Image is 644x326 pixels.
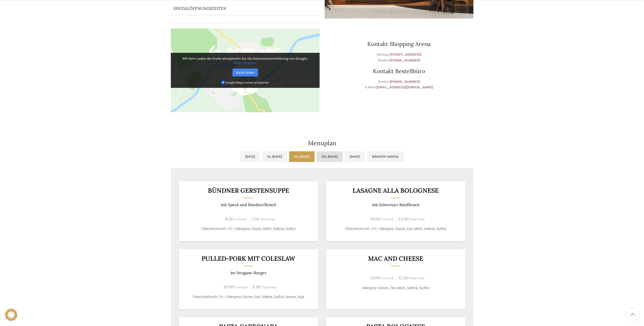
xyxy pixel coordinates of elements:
h3: LASAGNE ALLA BOLOGNESE [332,187,459,194]
p: mit Speck und Bündnerfleisch [185,202,312,207]
span: Take-Away [410,276,425,280]
span: In-House [235,286,247,289]
p: mit Schweizer Rindfleisch [332,202,459,207]
h3: Kontakt Bestellbüro [325,68,473,74]
a: Do, [DATE] [317,151,343,162]
a: Nächste Woche [367,151,404,162]
span: Take-Away [260,218,275,221]
h3: Mac and Cheese [332,255,459,262]
input: Google Maps immer entsperren [221,81,225,84]
span: 13.00 [399,216,409,222]
a: [PHONE_NUMBER] [390,58,420,62]
span: In-House [381,276,394,280]
p: Allergene: Gluten, Eier, Milch, Sellerie, Sulfite [332,285,459,291]
h2: Menuplan [171,140,473,146]
small: Google Maps immer entsperren [225,81,269,84]
p: Spezialöffnungszeiten [173,6,303,11]
a: Mi, [DATE] [289,151,315,162]
a: Scroll to top button [626,308,639,321]
p: im Neugass-Burger [185,270,312,275]
h3: Bündner Gerstensuppe [185,187,312,194]
span: 14.00 [370,216,380,222]
p: Fleischherkunft: CH / Allergene: Gluten, Milch, Sellerie, Sulfite [185,226,312,232]
span: In-House [381,218,394,221]
span: 9.00 [252,284,261,290]
span: 7.50 [252,216,259,222]
p: Telefon: E-Mail: [325,79,473,90]
a: [STREET_ADDRESS] [390,52,421,57]
a: [DATE] [345,151,365,162]
span: 13.00 [370,275,380,281]
span: 8.30 [225,216,233,222]
a: Karte laden [233,69,258,76]
a: [EMAIL_ADDRESS][DOMAIN_NAME] [376,85,433,89]
a: Di, [DATE] [262,151,287,162]
span: 10.00 [224,284,234,290]
span: Take-Away [262,286,277,289]
p: Adresse: Telefon: [325,52,473,63]
span: 12.00 [399,275,409,281]
a: [DATE] [240,151,260,162]
img: Google Maps [171,28,320,112]
p: Mit dem Laden der Karte akzeptieren Sie die Datenschutzerklärung von Google. [174,56,316,65]
span: Take-Away [410,218,425,221]
a: Mehr erfahren [234,61,256,65]
h3: Pulled-Pork mit Coleslaw [185,255,312,262]
p: Fleischherkunft: CH / Allergene: Gluten, Eier, Milch, Sellerie, Sulfite [332,226,459,232]
span: In-House [234,218,247,221]
a: [PHONE_NUMBER] [390,79,420,84]
p: Fleischherkunft: CH / Allergene: Gluten, Eier, Sellerie, Sulfite, Sesam, Soja [185,294,312,300]
h3: Kontakt Shopping Arena [325,41,473,47]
